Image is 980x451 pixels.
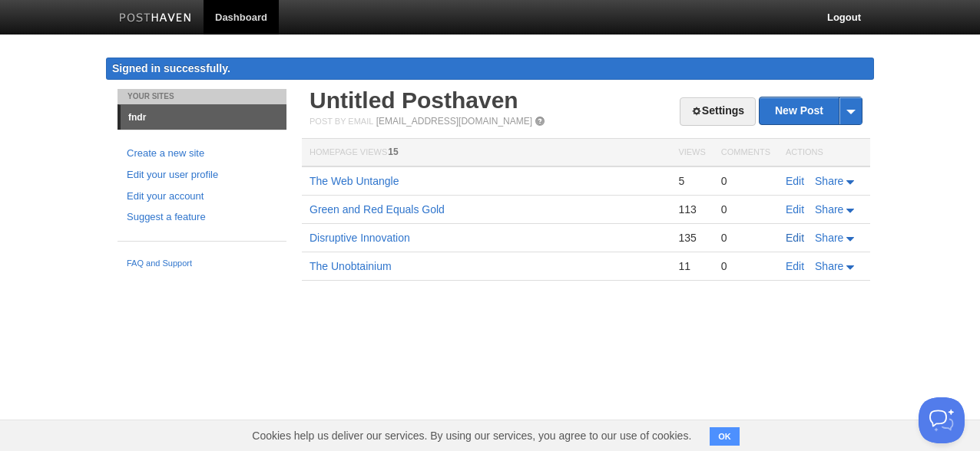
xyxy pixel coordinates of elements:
[119,13,192,25] img: Posthaven-bar
[815,175,843,187] span: Share
[678,174,705,188] div: 5
[721,202,770,216] div: 0
[237,420,707,451] span: Cookies help us deliver our services. By using our services, you agree to our use of cookies.
[310,175,399,187] a: The Web Untangle
[310,87,518,113] a: Untitled Posthaven
[310,203,445,216] a: Green and Red Equals Gold
[778,139,870,167] th: Actions
[127,167,277,183] a: Edit your user profile
[713,139,778,167] th: Comments
[310,232,410,244] a: Disruptive Innovation
[919,397,965,443] iframe: Help Scout Beacon - Open
[760,97,862,124] a: New Post
[127,209,277,225] a: Suggest a feature
[815,232,843,244] span: Share
[127,257,277,271] a: FAQ and Support
[106,58,874,80] div: Signed in successfully.
[786,175,804,187] a: Edit
[302,139,670,167] th: Homepage Views
[127,189,277,205] a: Edit your account
[786,203,804,216] a: Edit
[721,174,770,188] div: 0
[121,105,286,130] a: fndr
[786,232,804,244] a: Edit
[815,203,843,216] span: Share
[680,97,756,126] a: Settings
[310,117,373,126] span: Post by Email
[670,139,713,167] th: Views
[127,146,277,162] a: Create a new site
[721,259,770,273] div: 0
[815,260,843,272] span: Share
[388,146,398,157] span: 15
[678,202,705,216] div: 113
[678,259,705,273] div: 11
[376,116,532,127] a: [EMAIL_ADDRESS][DOMAIN_NAME]
[118,89,286,104] li: Your Sites
[786,260,804,272] a: Edit
[721,231,770,245] div: 0
[678,231,705,245] div: 135
[710,427,740,446] button: OK
[310,260,392,272] a: The Unobtainium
